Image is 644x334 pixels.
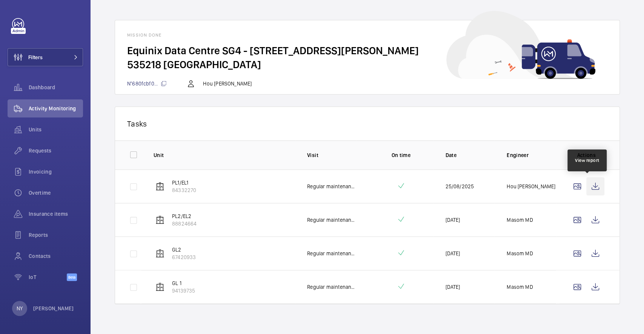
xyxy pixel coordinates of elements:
p: Masom MD [507,250,533,257]
p: On time [369,151,433,159]
p: Visit [307,151,357,159]
p: Unit [154,151,295,159]
p: PL1/EL1 [172,179,196,186]
span: Overtime [29,189,83,197]
p: 25/08/2025 [445,183,474,190]
p: 94139735 [172,287,195,294]
p: Regular maintenance [307,283,357,291]
span: IoT [29,273,67,281]
h2: Equinix Data Centre SG4 - [STREET_ADDRESS][PERSON_NAME] [127,44,607,58]
div: View report [575,157,599,164]
img: elevator.svg [155,215,164,224]
span: Insurance items [29,210,83,218]
p: [DATE] [445,283,460,291]
p: NY [17,305,23,312]
span: Filters [28,53,43,61]
p: PL2/EL2 [172,212,197,220]
p: [DATE] [445,250,460,257]
span: Invoicing [29,168,83,175]
img: car delivery [446,11,595,79]
span: Requests [29,147,83,154]
p: Engineer [507,151,556,159]
span: Reports [29,231,83,239]
p: Tasks [127,119,607,128]
p: 84332270 [172,186,196,194]
p: Regular maintenance [307,183,357,190]
p: Regular maintenance [307,250,357,257]
img: elevator.svg [155,182,164,191]
p: 67420933 [172,253,196,261]
p: [DATE] [445,216,460,224]
p: [PERSON_NAME] [33,305,74,312]
img: elevator.svg [155,282,164,291]
p: Masom MD [507,216,533,224]
h1: Mission done [127,32,607,38]
span: Units [29,126,83,133]
span: Contacts [29,252,83,260]
span: N°680fcbf0... [127,81,167,87]
span: Activity Monitoring [29,105,83,112]
span: Dashboard [29,84,83,91]
p: Hou [PERSON_NAME] [507,183,555,190]
p: GL 1 [172,279,195,287]
button: Filters [8,48,83,66]
span: Beta [67,273,77,281]
p: Regular maintenance [307,216,357,224]
h2: 535218 [GEOGRAPHIC_DATA] [127,58,607,72]
p: 88824664 [172,220,197,227]
img: elevator.svg [155,249,164,258]
p: Hou [PERSON_NAME] [203,80,252,87]
p: Masom MD [507,283,533,291]
p: GL2 [172,246,196,253]
p: Date [445,151,495,159]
